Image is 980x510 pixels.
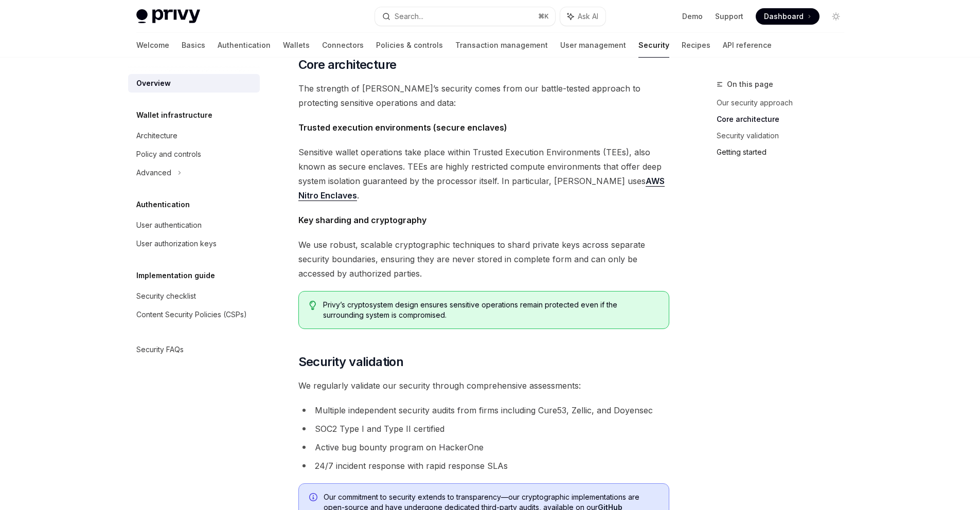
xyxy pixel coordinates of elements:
li: 24/7 incident response with rapid response SLAs [298,459,669,473]
div: Overview [136,77,171,89]
div: Architecture [136,130,177,142]
a: Overview [128,74,260,93]
a: Core architecture [717,111,852,128]
li: Active bug bounty program on HackerOne [298,440,669,454]
a: Policy and controls [128,145,260,163]
h5: Implementation guide [136,269,215,282]
div: User authentication [136,219,202,231]
a: Support [715,11,743,22]
li: SOC2 Type I and Type II certified [298,422,669,436]
div: Security checklist [136,290,196,302]
span: The strength of [PERSON_NAME]’s security comes from our battle-tested approach to protecting sens... [298,81,669,110]
div: Policy and controls [136,148,201,160]
span: We regularly validate our security through comprehensive assessments: [298,378,669,393]
div: Security FAQs [136,343,184,356]
span: Security validation [298,354,404,370]
h5: Authentication [136,198,190,211]
strong: Trusted execution environments (secure enclaves) [298,122,507,133]
a: Wallets [283,33,310,58]
a: Policies & controls [376,33,443,58]
a: Content Security Policies (CSPs) [128,305,260,324]
a: Recipes [682,33,710,58]
span: Dashboard [764,11,804,22]
a: Security FAQs [128,340,260,359]
strong: Key sharding and cryptography [298,215,426,225]
button: Search...⌘K [375,7,555,26]
a: Dashboard [756,8,819,25]
div: Content Security Policies (CSPs) [136,308,247,321]
a: Security [638,33,669,58]
a: Connectors [322,33,364,58]
a: Our security approach [717,95,852,111]
img: light logo [136,9,200,24]
span: ⌘ K [538,12,549,21]
a: Security checklist [128,287,260,305]
a: Demo [682,11,703,22]
a: Basics [182,33,205,58]
span: Ask AI [578,11,598,22]
span: Privy’s cryptosystem design ensures sensitive operations remain protected even if the surrounding... [323,300,658,320]
span: We use robust, scalable cryptographic techniques to shard private keys across separate security b... [298,238,669,281]
a: User authentication [128,216,260,234]
a: Welcome [136,33,169,58]
span: Sensitive wallet operations take place within Trusted Execution Environments (TEEs), also known a... [298,145,669,203]
svg: Tip [309,301,316,310]
a: Authentication [218,33,271,58]
a: Architecture [128,126,260,145]
button: Ask AI [560,7,605,26]
span: Core architecture [298,57,397,73]
a: User management [560,33,626,58]
button: Toggle dark mode [828,8,844,25]
span: On this page [727,78,773,90]
a: Getting started [717,144,852,160]
a: Transaction management [455,33,548,58]
li: Multiple independent security audits from firms including Cure53, Zellic, and Doyensec [298,403,669,417]
a: API reference [723,33,772,58]
div: User authorization keys [136,238,217,250]
div: Search... [395,10,423,23]
a: Security validation [717,128,852,144]
h5: Wallet infrastructure [136,109,212,121]
svg: Info [309,493,319,503]
a: User authorization keys [128,234,260,253]
div: Advanced [136,167,171,179]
